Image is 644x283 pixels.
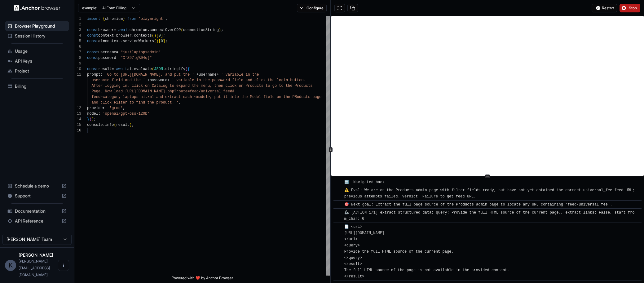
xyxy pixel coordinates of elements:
[91,84,203,88] span: After logging in, click on Catalog to expand the m
[187,67,190,71] span: {
[114,123,116,127] span: (
[116,67,127,71] span: await
[185,67,187,71] span: (
[74,33,81,38] div: 4
[98,50,116,55] span: username
[103,112,149,116] span: 'openai/gpt-oss-120b'
[89,117,91,122] span: )
[165,39,167,43] span: ;
[105,123,114,127] span: info
[165,17,167,21] span: ;
[147,78,149,82] span: +
[87,17,100,21] span: import
[109,106,123,110] span: 'groq'
[91,78,145,82] span: username field and the '
[181,28,183,32] span: (
[156,33,158,38] span: [
[91,100,179,105] span: and click Filter to find the product. '
[74,117,81,122] div: 14
[15,33,67,39] span: Session History
[337,201,340,208] span: ​
[74,22,81,27] div: 2
[344,225,509,279] span: 📄 <url> </url> <query> Provide the full HTML source of the current page. </query> <result> The fu...
[15,83,67,89] span: Billing
[134,67,152,71] span: evaluate
[219,28,221,32] span: )
[74,61,81,66] div: 9
[118,28,130,32] span: await
[5,31,69,41] div: Session History
[156,39,158,43] span: )
[163,39,165,43] span: ]
[15,218,59,224] span: API Reference
[158,33,161,38] span: 0
[172,276,233,283] span: Powered with ❤️ by Anchor Browser
[5,81,69,91] div: Billing
[297,4,327,12] button: Configure
[114,33,116,38] span: =
[139,17,165,21] span: 'playwright'
[217,73,219,77] span: +
[176,73,194,77] span: ut the '
[91,117,94,122] span: )
[74,72,81,77] div: 11
[5,46,69,56] div: Usage
[114,28,116,32] span: =
[74,122,81,128] div: 15
[132,67,134,71] span: .
[116,33,132,38] span: browser
[154,67,163,71] span: JSON
[161,33,163,38] span: ]
[116,50,118,55] span: =
[123,39,154,43] span: serviceWorkers
[347,4,358,12] button: Copy session ID
[87,123,103,127] span: console
[15,68,67,74] span: Project
[91,89,165,94] span: Page. Now load [URL][DOMAIN_NAME]
[87,117,89,122] span: }
[100,73,103,77] span: :
[163,67,165,71] span: .
[315,95,322,99] span: age
[87,112,98,116] span: model
[334,4,345,12] button: Open in full screen
[87,73,100,77] span: prompt
[5,181,69,191] div: Schedule a demo
[74,105,81,111] div: 12
[344,210,635,221] span: 🦾 [ACTION 1/1] extract_structured_data: query: Provide the full HTML source of the current page.,...
[134,33,152,38] span: contexts
[74,44,81,50] div: 6
[5,206,69,216] div: Documentation
[5,21,69,31] div: Browser Playground
[19,252,53,258] span: Kevin Yung
[87,106,105,110] span: provider
[103,39,105,43] span: =
[98,67,112,71] span: result
[344,180,385,184] span: 🔙 Navigated back
[203,84,312,88] span: enu, then click on Products to go to the Products
[163,33,165,38] span: ;
[344,231,385,235] a: [URL][DOMAIN_NAME]
[132,123,134,127] span: ;
[116,123,130,127] span: result
[94,117,96,122] span: ;
[14,5,60,11] img: Anchor Logo
[337,224,340,230] span: ​
[130,123,132,127] span: )
[344,188,637,199] span: ⚠️ Eval: We are on the Products admin page with filter fields ready, but have not yet obtained th...
[87,50,98,55] span: const
[15,23,67,29] span: Browser Playground
[337,187,340,193] span: ​
[127,67,132,71] span: ai
[74,38,81,44] div: 5
[165,67,185,71] span: stringify
[344,202,612,207] span: 🎯 Next goal: Extract the full page source of the Products admin page to locate any URL containing...
[154,33,156,38] span: )
[98,112,100,116] span: :
[183,28,219,32] span: connectionString
[152,67,154,71] span: (
[98,28,114,32] span: browser
[5,216,69,226] div: API Reference
[74,50,81,55] div: 7
[87,39,98,43] span: const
